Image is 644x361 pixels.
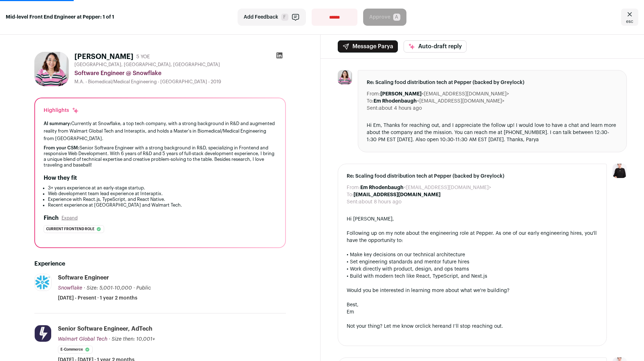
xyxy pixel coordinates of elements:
[380,92,421,97] b: [PERSON_NAME]
[74,69,286,78] div: Software Engineer @ Snowflake
[347,273,598,280] div: • Build with modern tech like React, TypeScript, and Next.js
[347,251,598,258] div: • Make key decisions on our technical architecture
[48,185,277,191] li: 3+ years experience at an early-stage startup.
[136,286,151,291] span: Public
[84,286,132,291] span: · Size: 5,001-10,000
[44,214,59,222] h2: Finch
[44,145,277,168] div: Senior Software Engineer with a strong background in R&D, specializing in Frontend and responsive...
[347,173,598,180] span: Re: Scaling food distribution tech at Pepper (backed by Greylock)
[404,40,467,53] button: Auto-draft reply
[360,185,404,190] b: Em Rhodenbaugh
[58,274,109,282] div: Software Engineer
[58,337,107,342] span: Walmart Global Tech
[621,9,638,26] a: Close
[367,79,618,86] span: Re: Scaling food distribution tech at Pepper (backed by Greylock)
[48,202,277,208] li: Recent experience at [GEOGRAPHIC_DATA] and Walmart Tech.
[58,346,93,353] li: E-commerce
[244,14,278,21] span: Add Feedback
[347,216,598,223] div: Hi [PERSON_NAME],
[374,99,417,104] b: Em Rhodenbaugh
[44,120,277,142] div: Currently at Snowflake, a top tech company, with a strong background in R&D and augmented reality...
[367,98,374,105] dt: To:
[353,192,440,197] b: [EMAIL_ADDRESS][DOMAIN_NAME]
[374,98,504,105] dd: <[EMAIL_ADDRESS][DOMAIN_NAME]>
[347,301,598,308] div: Best,
[34,52,69,86] img: 2e040f5ea8e430a2e0e42a7db30c81b532acc8c36c9d46316864f0f093ee5a1b.jpg
[6,14,114,21] strong: Mid-level Front End Engineer at Pepper: 1 of 1
[44,121,71,126] span: AI summary:
[74,52,133,62] h1: [PERSON_NAME]
[46,226,94,233] span: Current frontend role
[62,215,78,221] button: Expand
[347,198,359,206] dt: Sent:
[347,323,598,330] div: Not your thing? Let me know or and I’ll stop reaching out.
[35,274,51,291] img: 86f8c63b74521edf3df2220c8bc1d18e0971211d92f026f75a53dcf2340db80a.jpg
[48,191,277,197] li: Web development team lead experience at Interaptix.
[367,105,379,112] dt: Sent:
[347,266,598,273] div: • Work directly with product, design, and ops teams
[34,259,286,268] h2: Experience
[367,90,380,98] dt: From:
[238,9,306,26] button: Add Feedback F
[420,324,443,329] a: click here
[48,197,277,202] li: Experience with React.js, TypeScript, and React Native.
[347,308,598,316] div: Em
[613,164,627,178] img: 9240684-medium_jpg
[347,191,353,198] dt: To:
[281,14,288,21] span: F
[347,287,598,294] div: Would you be interested in learning more about what we're building?
[338,70,352,84] img: 2e040f5ea8e430a2e0e42a7db30c81b532acc8c36c9d46316864f0f093ee5a1b.jpg
[379,105,422,112] dd: about 4 hours ago
[136,53,150,60] div: 5 YOE
[74,62,220,68] span: [GEOGRAPHIC_DATA], [GEOGRAPHIC_DATA], [GEOGRAPHIC_DATA]
[360,184,491,191] dd: <[EMAIL_ADDRESS][DOMAIN_NAME]>
[44,174,77,182] h2: How they fit
[626,19,633,24] span: esc
[109,337,155,342] span: · Size then: 10,001+
[338,40,398,53] button: Message Parya
[58,286,82,291] span: Snowflake
[347,230,598,244] div: Following up on my note about the engineering role at Pepper. As one of our early engineering hir...
[58,325,152,333] div: Senior Software Engineer, AdTech
[380,90,509,98] dd: <[EMAIL_ADDRESS][DOMAIN_NAME]>
[359,198,401,206] dd: about 8 hours ago
[347,184,360,191] dt: From:
[133,285,135,292] span: ·
[44,107,79,114] div: Highlights
[58,295,137,302] span: [DATE] - Present · 1 year 2 months
[367,122,618,143] div: Hi Em, Thanks for reaching out, and I appreciate the follow up! I would love to have a chat and l...
[35,325,51,342] img: 550f42564f9aab44fd7ae8babfbd296e2a666cbf8a1b963944ec9d094242b394.jpg
[44,145,79,150] span: From your CSM:
[74,79,286,85] div: M.A. - Biomedical/Medical Engineering - [GEOGRAPHIC_DATA] - 2019
[347,258,598,266] div: • Set engineering standards and mentor future hires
